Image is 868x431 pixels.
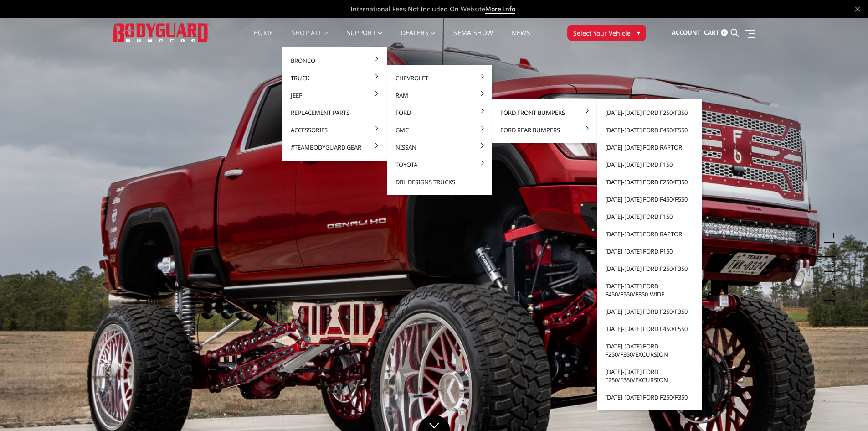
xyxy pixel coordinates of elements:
a: Dealers [401,30,436,47]
a: More Info [485,5,515,14]
a: Bronco [286,52,384,69]
a: [DATE]-[DATE] Ford F450/F550 [601,320,698,338]
a: Home [253,30,273,47]
a: [DATE]-[DATE] Ford F250/F350 [601,260,698,277]
a: DBL Designs Trucks [391,173,488,191]
a: Support [347,30,383,47]
a: [DATE]-[DATE] Ford F450/F550/F350-wide [601,277,698,303]
button: Select Your Vehicle [567,25,646,41]
span: Account [672,28,701,36]
a: Ford [391,104,488,121]
a: Click to Down [418,415,450,431]
button: 5 of 5 [826,286,835,301]
a: Ford Rear Bumpers [496,121,593,139]
a: Account [672,21,701,45]
a: [DATE]-[DATE] Ford F250/F350 [601,303,698,320]
a: [DATE]-[DATE] Ford F450/F550 [601,191,698,208]
button: 3 of 5 [826,257,835,272]
a: [DATE]-[DATE] Ford Raptor [601,139,698,156]
span: Cart [704,28,719,36]
a: News [511,30,530,47]
a: [DATE]-[DATE] Ford F250/F350 [601,389,698,406]
a: Cart 0 [704,21,728,45]
a: Jeep [286,87,384,104]
a: [DATE]-[DATE] Ford F150 [601,243,698,260]
a: [DATE]-[DATE] Ford F450/F550 [601,121,698,139]
a: [DATE]-[DATE] Ford F150 [601,208,698,225]
a: Ram [391,87,488,104]
a: [DATE]-[DATE] Ford F150 [601,156,698,173]
a: [DATE]-[DATE] Ford F250/F350 [601,104,698,121]
span: ▾ [637,28,640,37]
button: 1 of 5 [826,228,835,243]
button: 2 of 5 [826,243,835,257]
img: BODYGUARD BUMPERS [113,23,209,42]
a: [DATE]-[DATE] Ford F250/F350/Excursion [601,338,698,363]
a: Ford Front Bumpers [496,104,593,121]
a: Nissan [391,139,488,156]
a: Toyota [391,156,488,173]
a: #TeamBodyguard Gear [286,139,384,156]
button: 4 of 5 [826,272,835,286]
a: [DATE]-[DATE] Ford F250/F350 [601,173,698,191]
span: Select Your Vehicle [573,28,631,38]
a: [DATE]-[DATE] Ford F250/F350/Excursion [601,363,698,389]
a: Chevrolet [391,69,488,87]
a: Truck [286,69,384,87]
a: GMC [391,121,488,139]
a: SEMA Show [453,30,493,47]
span: 0 [721,29,728,36]
a: Accessories [286,121,384,139]
a: shop all [292,30,329,47]
a: Replacement Parts [286,104,384,121]
a: [DATE]-[DATE] Ford Raptor [601,225,698,243]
